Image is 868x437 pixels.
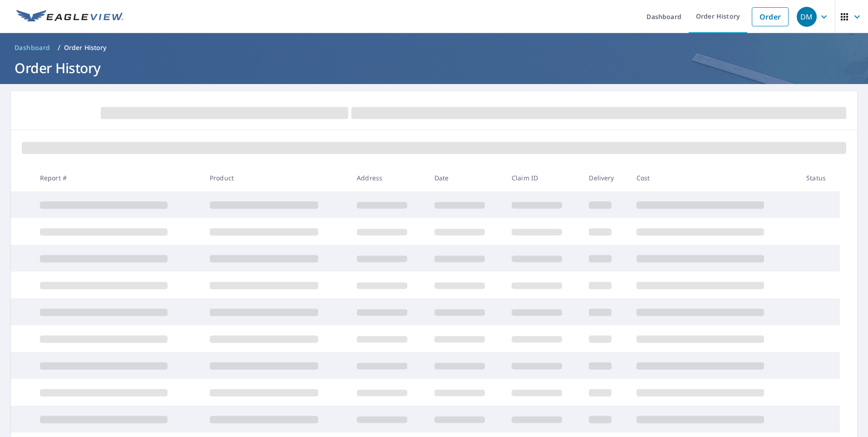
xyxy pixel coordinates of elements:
[11,40,857,55] nav: breadcrumb
[202,164,350,191] th: Product
[11,59,857,77] h1: Order History
[350,164,427,191] th: Address
[15,43,50,52] span: Dashboard
[33,164,202,191] th: Report #
[427,164,504,191] th: Date
[504,164,582,191] th: Claim ID
[629,164,799,191] th: Cost
[752,7,789,26] a: Order
[582,164,629,191] th: Delivery
[11,40,54,55] a: Dashboard
[64,43,107,52] p: Order History
[58,42,60,53] li: /
[797,7,817,27] div: DM
[16,10,123,24] img: EV Logo
[799,164,840,191] th: Status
